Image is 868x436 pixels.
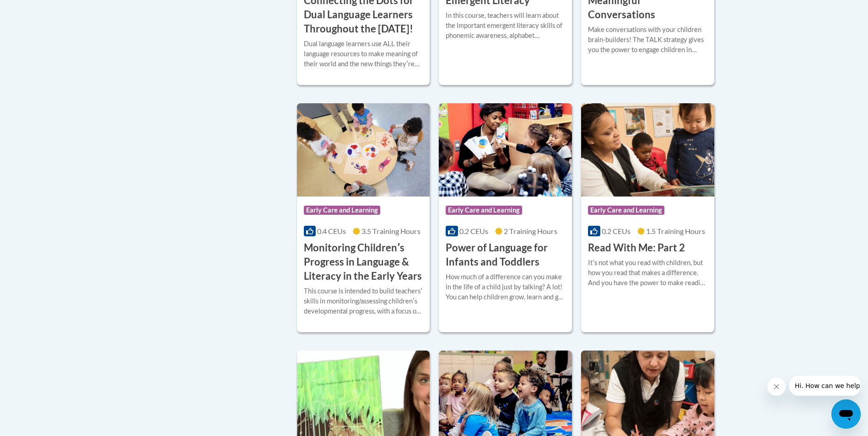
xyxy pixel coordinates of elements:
[831,399,861,429] iframe: Button to launch messaging window
[304,39,423,69] div: Dual language learners use ALL their language resources to make meaning of their world and the ne...
[304,286,423,316] div: This course is intended to build teachersʹ skills in monitoring/assessing childrenʹs developmenta...
[446,272,565,302] div: How much of a difference can you make in the life of a child just by talking? A lot! You can help...
[446,11,565,41] div: In this course, teachers will learn about the important emergent literacy skills of phonemic awar...
[504,227,557,235] span: 2 Training Hours
[439,103,572,197] img: Course Logo
[446,241,565,269] h3: Power of Language for Infants and Toddlers
[361,227,421,235] span: 3.5 Training Hours
[602,227,631,235] span: 0.2 CEUs
[297,103,430,197] img: Course Logo
[646,227,705,235] span: 1.5 Training Hours
[297,103,430,332] a: Course LogoEarly Care and Learning0.4 CEUs3.5 Training Hours Monitoring Childrenʹs Progress in La...
[588,258,707,288] div: Itʹs not what you read with children, but how you read that makes a difference. And you have the ...
[446,206,522,215] span: Early Care and Learning
[5,6,74,14] span: Hi. How can we help?
[459,227,488,235] span: 0.2 CEUs
[588,206,664,215] span: Early Care and Learning
[581,103,714,332] a: Course LogoEarly Care and Learning0.2 CEUs1.5 Training Hours Read With Me: Part 2Itʹs not what yo...
[317,227,346,235] span: 0.4 CEUs
[588,25,707,55] div: Make conversations with your children brain-builders! The TALK strategy gives you the power to en...
[304,241,423,283] h3: Monitoring Childrenʹs Progress in Language & Literacy in the Early Years
[439,103,572,332] a: Course LogoEarly Care and Learning0.2 CEUs2 Training Hours Power of Language for Infants and Todd...
[789,376,861,396] iframe: Message from company
[767,378,786,396] iframe: Close message
[304,206,380,215] span: Early Care and Learning
[581,103,714,197] img: Course Logo
[588,241,685,255] h3: Read With Me: Part 2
